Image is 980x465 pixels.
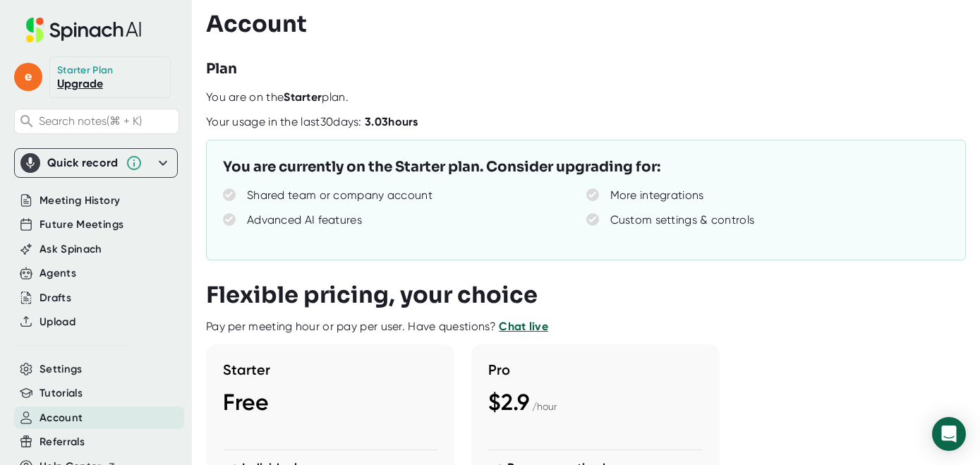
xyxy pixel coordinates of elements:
[206,90,349,104] span: You are on the plan.
[206,320,548,334] div: Pay per meeting hour or pay per user. Have questions?
[40,314,75,330] button: Upload
[47,156,119,170] div: Quick record
[223,157,660,178] h3: You are currently on the Starter plan. Consider upgrading for:
[40,265,76,282] button: Agents
[39,114,142,128] span: Search notes (⌘ + K)
[40,193,120,209] button: Meeting History
[284,90,322,104] b: Starter
[610,213,755,227] div: Custom settings & controls
[223,361,437,378] h3: Starter
[14,63,42,91] span: e
[40,434,85,450] button: Referrals
[206,282,538,308] h3: Flexible pricing, your choice
[247,188,432,203] div: Shared team or company account
[206,11,307,37] h3: Account
[206,115,418,129] div: Your usage in the last 30 days:
[932,417,966,451] div: Open Intercom Messenger
[488,389,529,416] span: $2.9
[247,213,362,227] div: Advanced AI features
[532,401,557,412] span: / hour
[206,59,237,80] h3: Plan
[40,241,102,258] button: Ask Spinach
[223,389,269,416] span: Free
[610,188,704,203] div: More integrations
[20,149,171,177] div: Quick record
[40,410,83,426] button: Account
[40,217,123,233] button: Future Meetings
[488,361,703,378] h3: Pro
[57,64,114,77] div: Starter Plan
[40,361,83,378] button: Settings
[40,385,83,401] button: Tutorials
[365,115,418,128] b: 3.03 hours
[57,77,103,90] a: Upgrade
[40,290,71,306] button: Drafts
[499,320,548,333] a: Chat live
